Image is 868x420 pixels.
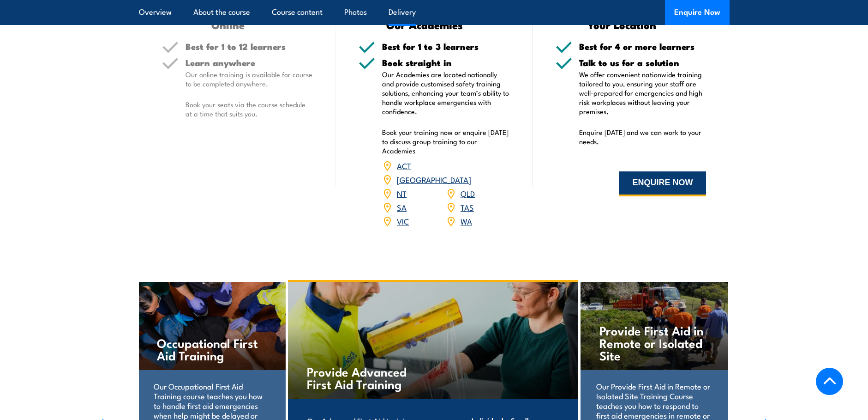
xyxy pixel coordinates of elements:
a: VIC [397,215,409,226]
a: NT [397,188,407,199]
h5: Talk to us for a solution [579,58,706,67]
a: QLD [461,188,475,199]
h3: Our Academies [359,19,491,30]
h5: Best for 4 or more learners [579,42,706,51]
p: Book your seats via the course schedule at a time that suits you. [186,100,313,118]
h3: Online [162,19,294,30]
p: Our Academies are located nationally and provide customised safety training solutions, enhancing ... [382,70,509,116]
h4: Occupational First Aid Training [157,336,266,361]
h5: Learn anywhere [186,58,313,67]
p: Our online training is available for course to be completed anywhere. [186,70,313,88]
a: WA [461,215,472,226]
p: Enquire [DATE] and we can work to your needs. [579,128,706,146]
h5: Book straight in [382,58,509,67]
h3: Your Location [556,19,688,30]
a: TAS [461,201,474,213]
h5: Best for 1 to 3 learners [382,42,509,51]
p: Book your training now or enquire [DATE] to discuss group training to our Academies [382,128,509,155]
a: ACT [397,160,411,171]
p: We offer convenient nationwide training tailored to you, ensuring your staff are well-prepared fo... [579,70,706,116]
button: ENQUIRE NOW [619,171,706,196]
a: [GEOGRAPHIC_DATA] [397,174,471,185]
a: SA [397,201,407,213]
h5: Best for 1 to 12 learners [186,42,313,51]
h4: Provide Advanced First Aid Training [307,365,415,390]
h4: Provide First Aid in Remote or Isolated Site [599,324,709,361]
